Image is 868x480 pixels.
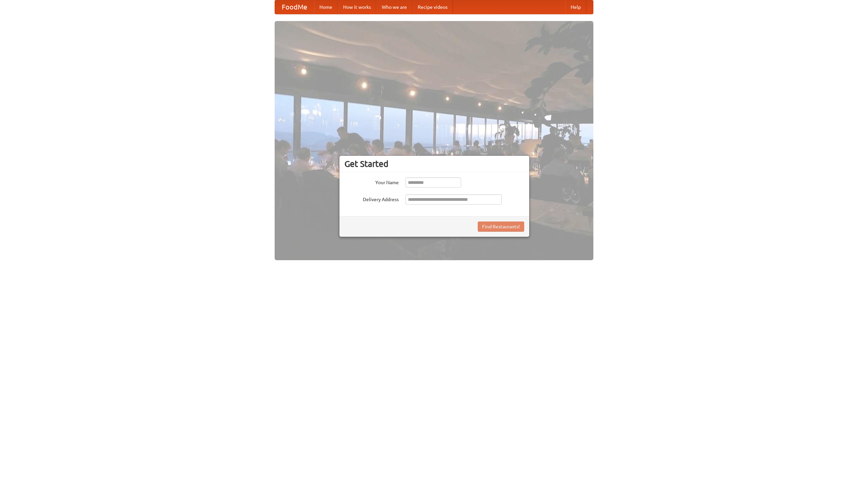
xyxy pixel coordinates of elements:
a: How it works [338,0,376,14]
label: Your Name [344,177,399,186]
button: Find Restaurants! [478,222,524,232]
h3: Get Started [344,159,524,169]
a: FoodMe [275,0,314,14]
a: Home [314,0,338,14]
a: Who we are [376,0,412,14]
a: Recipe videos [412,0,453,14]
label: Delivery Address [344,194,399,203]
a: Help [565,0,586,14]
